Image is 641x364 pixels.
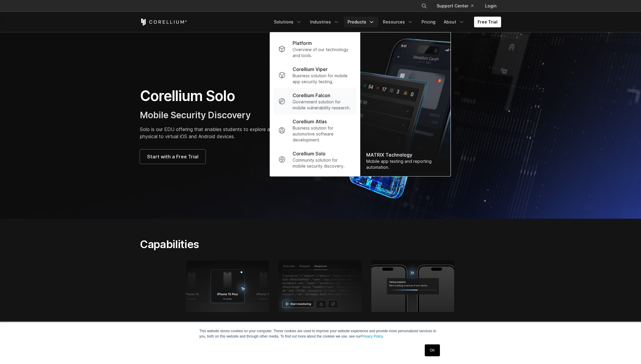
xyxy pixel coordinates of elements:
[140,126,315,140] p: Solo is our EDU offering that enables students to explore and shift work from physical to virtual...
[366,151,445,158] div: MATRIX Technology
[474,17,501,27] a: Free Trial
[293,66,328,73] p: Corellium Viper
[199,328,442,339] p: This website stores cookies on your computer. These cookies are used to improve your website expe...
[293,92,330,99] p: Corellium Falcon
[293,40,312,47] p: Platform
[293,47,352,59] p: Overview of our technology and tools.
[279,260,362,312] img: Powerful Tools enabling unmatched device access, visibility, and control
[279,322,362,330] h2: Powerful Tools
[480,1,501,11] a: Login
[140,149,206,164] a: Start with a Free Trial
[419,1,430,11] button: Search
[293,73,352,85] p: Business solution for mobile app security testing.
[274,146,356,173] a: Corellium Solo Community solution for mobile security discovery.
[293,157,352,169] p: Community solution for mobile security discovery.
[371,260,454,312] img: Process of taking snapshot and creating a backup of the iPhone virtual device.
[360,32,451,176] img: Matrix_WebNav_1x
[425,344,440,356] a: OK
[140,110,251,120] span: Mobile Security Discovery
[274,114,356,146] a: Corellium Atlas Business solution for automotive software development.
[360,32,451,176] a: MATRIX Technology Mobile app testing and reporting automation.
[371,322,454,330] h2: Snapshot & Cloning
[186,260,269,312] img: iPhone 17 Plus; 6 cores
[418,17,439,27] a: Pricing
[293,99,352,111] p: Government solution for mobile vulnerability research.
[293,150,326,157] p: Corellium Solo
[140,18,187,26] a: Corellium Home
[274,62,356,88] a: Corellium Viper Business solution for mobile app security testing.
[274,88,356,114] a: Corellium Falcon Government solution for mobile vulnerability research.
[361,334,384,338] a: Privacy Policy.
[274,36,356,62] a: Platform Overview of our technology and tools.
[432,1,478,11] a: Support Center
[379,17,417,27] a: Resources
[344,17,378,27] a: Products
[440,17,468,27] a: About
[270,17,305,27] a: Solutions
[366,158,445,170] div: Mobile app testing and reporting automation.
[140,238,377,251] h2: Capabilities
[270,17,501,27] div: Navigation Menu
[147,153,198,160] span: Start with a Free Trial
[140,87,315,105] h1: Corellium Solo
[414,1,501,11] div: Navigation Menu
[307,17,343,27] a: Industries
[186,322,269,330] h2: On-Demand Access
[293,125,352,143] p: Business solution for automotive software development.
[293,118,327,125] p: Corellium Atlas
